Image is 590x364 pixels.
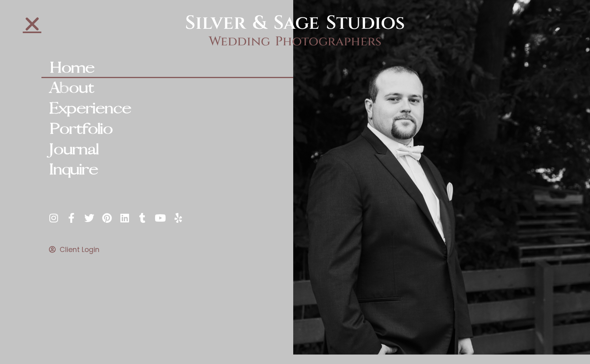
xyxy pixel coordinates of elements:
[148,34,443,49] h2: Wedding Photographers
[148,12,443,35] h2: Silver & Sage Studios
[41,58,294,181] nav: Menu
[49,246,294,254] a: Client Login
[41,78,294,99] a: About
[41,119,294,140] a: Portfolio
[41,140,294,160] a: Journal
[23,15,41,33] a: Close
[41,99,294,119] a: Experience
[58,246,99,254] span: Client Login
[41,58,294,78] a: Home
[41,160,294,180] a: Inquire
